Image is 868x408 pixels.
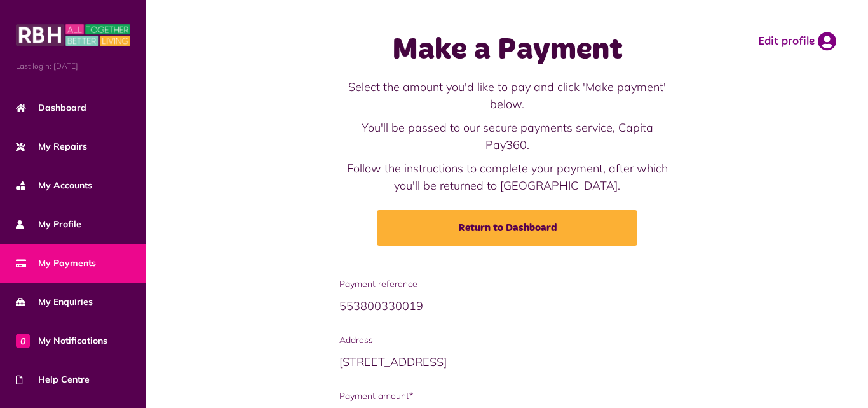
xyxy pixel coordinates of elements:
[339,355,447,369] span: [STREET_ADDRESS]
[16,218,81,231] span: My Profile
[16,60,130,72] span: Last login: [DATE]
[339,160,675,194] p: Follow the instructions to complete your payment, after which you'll be returned to [GEOGRAPHIC_D...
[16,295,93,309] span: My Enquiries
[16,334,107,348] span: My Notifications
[16,334,30,348] span: 0
[16,179,92,192] span: My Accounts
[339,334,675,347] span: Address
[16,257,96,270] span: My Payments
[16,373,90,386] span: Help Centre
[339,299,423,313] span: 553800330019
[339,78,675,113] p: Select the amount you'd like to pay and click 'Make payment' below.
[16,101,86,115] span: Dashboard
[339,119,675,153] p: You'll be passed to our secure payments service, Capita Pay360.
[339,32,675,69] h1: Make a Payment
[758,32,836,51] a: Edit profile
[339,278,675,291] span: Payment reference
[377,210,637,246] a: Return to Dashboard
[16,140,87,153] span: My Repairs
[339,390,675,403] label: Payment amount*
[16,22,130,48] img: MyRBH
